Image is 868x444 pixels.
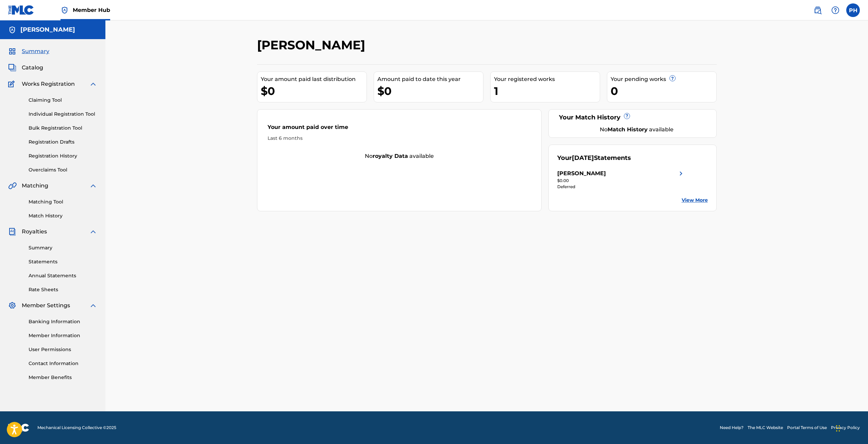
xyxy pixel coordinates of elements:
a: Statements [29,258,97,265]
span: Member Settings [22,301,70,310]
div: 0 [611,83,716,99]
div: Last 6 months [268,135,531,142]
img: Accounts [8,26,16,34]
iframe: Chat Widget [834,411,868,444]
a: Match History [29,212,97,219]
div: Drag [836,418,840,439]
img: right chevron icon [677,169,685,178]
img: expand [89,228,97,236]
a: [PERSON_NAME]right chevron icon$0.00Deferred [557,169,685,190]
div: Deferred [557,184,685,190]
a: Public Search [811,3,824,17]
img: MLC Logo [8,5,34,15]
div: No available [257,152,542,160]
img: search [814,6,822,14]
a: Registration Drafts [29,138,97,146]
div: Your Statements [557,153,631,163]
span: Catalog [22,64,43,72]
a: User Permissions [29,346,97,353]
a: SummarySummary [8,47,49,55]
span: Mechanical Licensing Collective © 2025 [37,425,116,431]
span: Works Registration [22,80,75,88]
span: ? [670,76,675,81]
a: Bulk Registration Tool [29,125,97,132]
div: Your amount paid over time [268,123,531,135]
img: expand [89,80,97,88]
span: Member Hub [73,6,110,14]
img: Royalties [8,228,16,236]
a: View More [682,197,708,204]
a: Registration History [29,152,97,160]
a: Claiming Tool [29,97,97,104]
a: Need Help? [720,425,744,431]
a: CatalogCatalog [8,64,43,72]
strong: royalty data [373,153,408,159]
a: Summary [29,244,97,251]
a: Privacy Policy [831,425,860,431]
a: Individual Registration Tool [29,111,97,118]
div: Your amount paid last distribution [261,75,367,83]
div: Help [829,3,842,17]
a: Rate Sheets [29,286,97,293]
img: help [831,6,839,14]
img: Matching [8,182,17,190]
a: Contact Information [29,360,97,367]
img: expand [89,182,97,190]
span: ? [624,113,630,119]
img: Top Rightsholder [61,6,69,14]
img: Catalog [8,64,16,72]
img: Member Settings [8,301,16,310]
a: Matching Tool [29,198,97,205]
div: $0.00 [557,178,685,184]
span: [DATE] [572,154,594,162]
div: Your pending works [611,75,716,83]
a: Portal Terms of Use [787,425,827,431]
div: No available [566,126,708,134]
span: Matching [22,182,48,190]
img: logo [8,424,29,432]
strong: Match History [608,126,648,133]
a: Overclaims Tool [29,166,97,174]
h2: [PERSON_NAME] [257,37,369,53]
div: User Menu [846,3,860,17]
a: Member Information [29,332,97,339]
a: Annual Statements [29,272,97,279]
div: 1 [494,83,600,99]
img: expand [89,301,97,310]
h5: Parker Hill [20,26,75,34]
a: Banking Information [29,318,97,325]
div: Amount paid to date this year [377,75,483,83]
img: Works Registration [8,80,17,88]
img: Summary [8,47,16,55]
div: $0 [377,83,483,99]
span: Summary [22,47,49,55]
a: The MLC Website [748,425,783,431]
div: Your Match History [557,113,708,122]
div: $0 [261,83,367,99]
a: Member Benefits [29,374,97,381]
div: [PERSON_NAME] [557,169,606,178]
div: Your registered works [494,75,600,83]
span: Royalties [22,228,47,236]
